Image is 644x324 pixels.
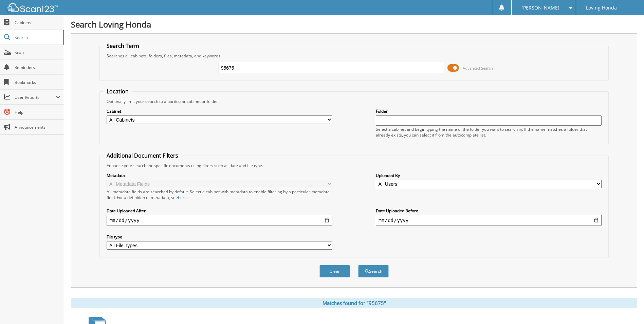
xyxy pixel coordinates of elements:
[107,208,332,214] label: Date Uploaded After
[358,265,389,277] button: Search
[376,126,602,138] div: Select a cabinet and begin typing the name of the folder you want to search in. If the name match...
[15,79,60,85] span: Bookmarks
[376,208,602,214] label: Date Uploaded Before
[103,42,143,50] legend: Search Term
[586,6,617,10] span: Loving Honda
[107,215,332,226] input: start
[376,173,602,178] label: Uploaded By
[376,108,602,114] label: Folder
[107,173,332,178] label: Metadata
[15,124,60,130] span: Announcements
[71,298,637,308] div: Matches found for "95675"
[15,65,60,70] span: Reminders
[178,195,187,200] a: here
[107,189,332,200] div: All metadata fields are searched by default. Select a cabinet with metadata to enable filtering b...
[7,3,58,12] img: scan123-logo-white.svg
[71,19,637,30] h1: Search Loving Honda
[521,6,559,10] span: [PERSON_NAME]
[103,152,182,159] legend: Additional Document Filters
[15,50,60,55] span: Scan
[103,163,605,168] div: Enhance your search for specific documents using filters such as date and file type.
[319,265,350,277] button: Clear
[15,35,59,40] span: Search
[103,53,605,59] div: Searches all cabinets, folders, files, metadata, and keywords
[463,66,493,71] span: Advanced Search
[103,98,605,104] div: Optionally limit your search to a particular cabinet or folder
[376,215,602,226] input: end
[15,20,60,25] span: Cabinets
[107,234,332,240] label: File type
[103,88,132,95] legend: Location
[107,108,332,114] label: Cabinet
[15,109,60,115] span: Help
[15,94,56,100] span: User Reports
